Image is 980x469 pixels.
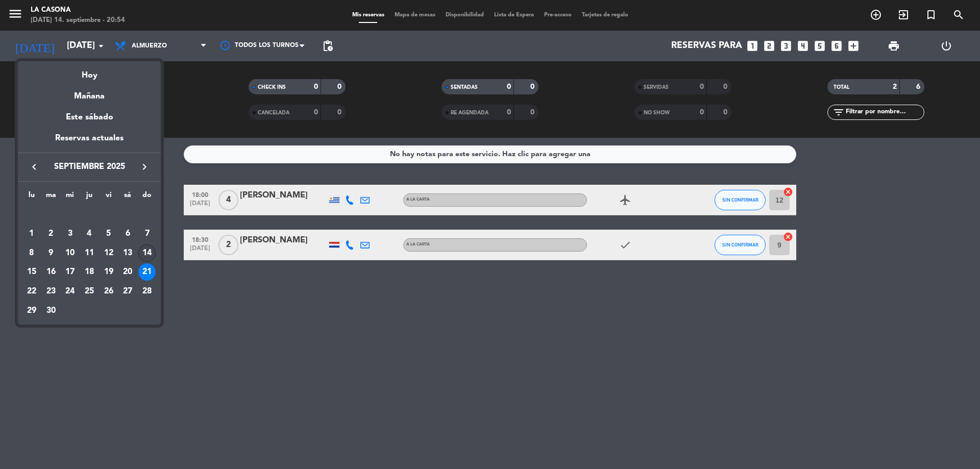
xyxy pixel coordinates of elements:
td: 28 de septiembre de 2025 [137,282,157,301]
td: 20 de septiembre de 2025 [118,262,138,282]
th: lunes [22,189,41,205]
div: 18 [81,263,98,281]
th: sábado [118,189,138,205]
div: 6 [119,225,136,242]
div: 1 [23,225,40,242]
div: 22 [23,283,40,300]
td: 18 de septiembre de 2025 [80,262,99,282]
div: 12 [100,244,117,262]
div: 30 [42,302,60,319]
div: 29 [23,302,40,319]
td: 24 de septiembre de 2025 [60,282,80,301]
div: Hoy [18,61,161,82]
div: 2 [42,225,60,242]
td: 29 de septiembre de 2025 [22,301,41,320]
div: 21 [138,263,156,281]
div: 16 [42,263,60,281]
th: martes [41,189,61,205]
div: 5 [100,225,117,242]
td: 2 de septiembre de 2025 [41,224,61,243]
td: 11 de septiembre de 2025 [80,243,99,263]
th: domingo [137,189,157,205]
div: Mañana [18,82,161,103]
td: 12 de septiembre de 2025 [99,243,118,263]
button: keyboard_arrow_right [135,160,154,174]
div: 17 [61,263,79,281]
td: SEP. [22,205,157,224]
td: 13 de septiembre de 2025 [118,243,138,263]
div: 3 [61,225,79,242]
div: 19 [100,263,117,281]
td: 1 de septiembre de 2025 [22,224,41,243]
div: 11 [81,244,98,262]
td: 10 de septiembre de 2025 [60,243,80,263]
div: 26 [100,283,117,300]
div: 4 [81,225,98,242]
div: 24 [61,283,79,300]
td: 22 de septiembre de 2025 [22,282,41,301]
th: jueves [80,189,99,205]
td: 16 de septiembre de 2025 [41,262,61,282]
td: 19 de septiembre de 2025 [99,262,118,282]
th: miércoles [60,189,80,205]
td: 23 de septiembre de 2025 [41,282,61,301]
div: 9 [42,244,60,262]
div: 23 [42,283,60,300]
div: 8 [23,244,40,262]
td: 21 de septiembre de 2025 [137,262,157,282]
td: 9 de septiembre de 2025 [41,243,61,263]
div: Este sábado [18,103,161,132]
td: 27 de septiembre de 2025 [118,282,138,301]
div: 20 [119,263,136,281]
div: 15 [23,263,40,281]
td: 6 de septiembre de 2025 [118,224,138,243]
i: keyboard_arrow_left [28,161,40,173]
td: 3 de septiembre de 2025 [60,224,80,243]
td: 4 de septiembre de 2025 [80,224,99,243]
button: keyboard_arrow_left [25,160,43,174]
div: 27 [119,283,136,300]
th: viernes [99,189,118,205]
td: 14 de septiembre de 2025 [137,243,157,263]
div: 14 [138,244,156,262]
div: 25 [81,283,98,300]
td: 30 de septiembre de 2025 [41,301,61,320]
div: 10 [61,244,79,262]
div: 7 [138,225,156,242]
div: Reservas actuales [18,132,161,153]
td: 5 de septiembre de 2025 [99,224,118,243]
td: 17 de septiembre de 2025 [60,262,80,282]
td: 25 de septiembre de 2025 [80,282,99,301]
td: 26 de septiembre de 2025 [99,282,118,301]
td: 8 de septiembre de 2025 [22,243,41,263]
td: 15 de septiembre de 2025 [22,262,41,282]
td: 7 de septiembre de 2025 [137,224,157,243]
span: septiembre 2025 [43,160,135,174]
i: keyboard_arrow_right [138,161,151,173]
div: 13 [119,244,136,262]
div: 28 [138,283,156,300]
